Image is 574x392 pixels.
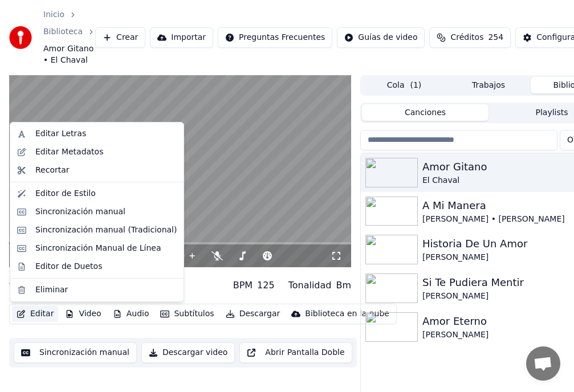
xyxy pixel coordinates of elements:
[14,342,137,363] button: Sincronización manual
[35,188,96,199] div: Editor de Estilo
[141,342,235,363] button: Descargar video
[35,146,103,158] div: Editar Metadatos
[156,306,218,322] button: Subtítulos
[305,308,389,320] div: Biblioteca en la nube
[446,77,531,93] button: Trabajos
[43,9,95,66] nav: breadcrumb
[221,306,285,322] button: Descargar
[43,26,83,38] a: Biblioteca
[35,243,161,254] div: Sincronización Manual de Línea
[150,27,213,48] button: Importar
[43,43,95,66] span: Amor Gitano • El Chaval
[35,284,68,296] div: Eliminar
[95,27,145,48] button: Crear
[410,80,421,91] span: ( 1 )
[336,279,351,292] div: Bm
[35,206,125,218] div: Sincronización manual
[362,77,446,93] button: Cola
[35,128,86,140] div: Editar Letras
[429,27,511,48] button: Créditos254
[362,104,488,121] button: Canciones
[450,32,483,43] span: Créditos
[43,9,64,21] a: Inicio
[337,27,425,48] button: Guías de video
[9,272,81,288] div: Amor Gitano
[35,261,102,272] div: Editor de Duetos
[239,342,352,363] button: Abrir Pantalla Doble
[12,306,58,322] button: Editar
[488,32,503,43] span: 254
[9,26,32,49] img: youka
[288,279,332,292] div: Tonalidad
[218,27,332,48] button: Preguntas Frecuentes
[35,224,177,236] div: Sincronización manual (Tradicional)
[9,288,81,299] div: El Chaval
[257,279,275,292] div: 125
[35,165,70,176] div: Recortar
[526,346,560,381] a: Open chat
[233,279,253,292] div: BPM
[60,306,105,322] button: Video
[108,306,154,322] button: Audio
